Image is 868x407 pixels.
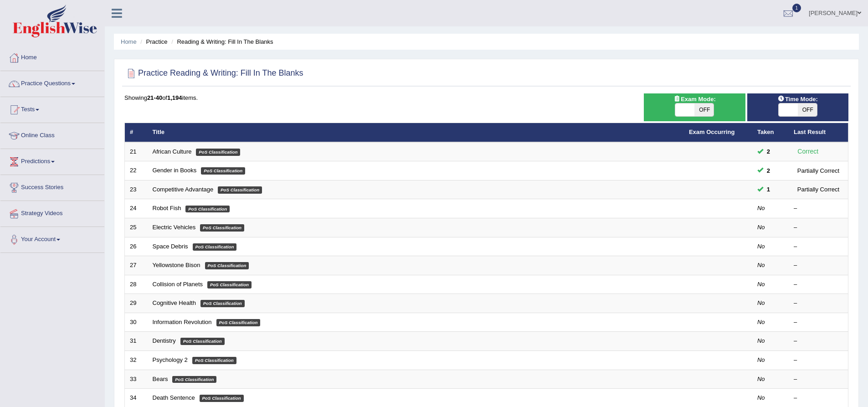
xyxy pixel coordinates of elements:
[153,394,195,401] a: Death Sentence
[757,394,765,401] em: No
[0,97,104,120] a: Tests
[794,337,843,345] div: –
[153,205,181,211] a: Robot Fish
[125,332,148,351] td: 31
[763,147,774,156] span: You can still take this question
[167,94,182,101] b: 1,194
[205,262,249,269] em: PoS Classification
[121,38,137,45] a: Home
[201,167,245,175] em: PoS Classification
[193,243,237,251] em: PoS Classification
[125,237,148,256] td: 26
[153,356,188,363] a: Psychology 2
[0,71,104,94] a: Practice Questions
[763,166,774,175] span: You can still take this question
[172,376,216,383] em: PoS Classification
[0,149,104,172] a: Predictions
[794,146,822,157] div: Correct
[794,242,843,251] div: –
[153,243,188,250] a: Space Debris
[689,129,734,135] a: Exam Occurring
[148,123,684,142] th: Title
[200,224,244,232] em: PoS Classification
[0,201,104,224] a: Strategy Videos
[125,275,148,294] td: 28
[794,261,843,270] div: –
[125,313,148,332] td: 30
[125,123,148,142] th: #
[794,204,843,213] div: –
[794,299,843,308] div: –
[757,376,765,382] em: No
[757,262,765,268] em: No
[153,299,196,306] a: Cognitive Health
[125,161,148,180] td: 22
[153,319,212,325] a: Information Revolution
[125,294,148,313] td: 29
[757,337,765,344] em: No
[153,262,200,268] a: Yellowstone Bison
[794,394,843,402] div: –
[752,123,789,142] th: Taken
[0,123,104,146] a: Online Class
[757,319,765,325] em: No
[192,357,236,364] em: PoS Classification
[124,93,848,102] div: Showing of items.
[0,45,104,68] a: Home
[153,337,176,344] a: Dentistry
[125,199,148,218] td: 24
[153,167,197,174] a: Gender in Books
[798,103,817,116] span: OFF
[763,185,774,194] span: You can still take this question
[644,93,745,121] div: Show exams occurring in exams
[0,175,104,198] a: Success Stories
[694,103,714,116] span: OFF
[153,224,196,231] a: Electric Vehicles
[757,356,765,363] em: No
[794,185,843,194] div: Partially Correct
[196,149,240,156] em: PoS Classification
[153,148,192,155] a: African Culture
[0,227,104,250] a: Your Account
[789,123,848,142] th: Last Result
[153,186,214,193] a: Competitive Advantage
[794,356,843,365] div: –
[757,299,765,306] em: No
[757,243,765,250] em: No
[794,166,843,175] div: Partially Correct
[794,318,843,327] div: –
[125,370,148,389] td: 33
[125,256,148,275] td: 27
[185,206,230,213] em: PoS Classification
[125,180,148,199] td: 23
[794,375,843,384] div: –
[153,376,168,382] a: Bears
[138,37,167,46] li: Practice
[794,280,843,289] div: –
[216,319,261,326] em: PoS Classification
[200,300,245,307] em: PoS Classification
[125,218,148,237] td: 25
[125,142,148,161] td: 21
[670,94,719,104] span: Exam Mode:
[774,94,822,104] span: Time Mode:
[757,281,765,288] em: No
[169,37,273,46] li: Reading & Writing: Fill In The Blanks
[153,281,203,288] a: Collision of Planets
[794,223,843,232] div: –
[180,338,225,345] em: PoS Classification
[147,94,162,101] b: 21-40
[125,350,148,370] td: 32
[757,224,765,231] em: No
[792,4,801,12] span: 1
[218,186,262,194] em: PoS Classification
[207,281,252,289] em: PoS Classification
[200,395,244,402] em: PoS Classification
[757,205,765,211] em: No
[124,67,303,80] h2: Practice Reading & Writing: Fill In The Blanks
